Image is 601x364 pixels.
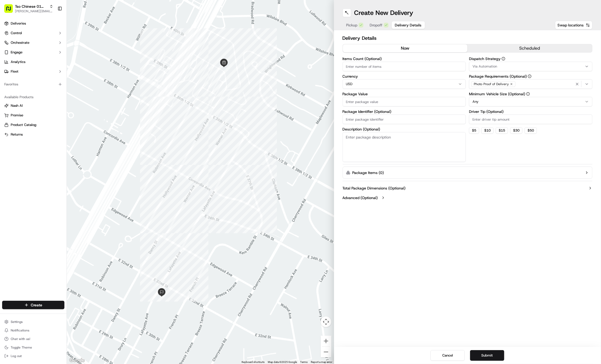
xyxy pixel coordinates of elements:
div: Favorites [2,80,64,89]
button: Start new chat [91,53,97,59]
input: Enter package identifier [343,114,466,124]
label: Package Value [343,92,466,96]
a: Open this area in Google Maps (opens a new window) [68,357,86,364]
button: Via Automation [469,62,592,71]
button: Engage [2,48,64,57]
span: Analytics [11,60,25,64]
button: $15 [496,127,508,134]
button: Cancel [431,350,465,361]
span: [DATE] [47,97,58,102]
img: Nash [5,6,16,16]
span: Product Catalog [11,122,36,127]
span: [PERSON_NAME] [17,83,43,87]
span: Map data ©2025 Google [268,361,297,363]
label: Description (Optional) [343,127,466,131]
span: API Documentation [51,120,86,125]
button: $50 [525,127,537,134]
button: scheduled [467,44,592,52]
a: Powered byPylon [38,132,65,137]
span: Promise [11,113,23,118]
button: Minimum Vehicle Size (Optional) [526,92,530,96]
span: Delivery Details [395,22,422,28]
button: See all [83,69,97,75]
input: Enter driver tip amount [469,114,592,124]
button: Promise [2,111,64,120]
div: We're available if you need us! [24,57,73,61]
label: Driver Tip (Optional) [469,110,592,113]
button: Submit [470,350,504,361]
a: Promise [4,113,62,118]
span: [PERSON_NAME] [17,97,43,102]
label: Total Package Dimensions (Optional) [343,185,406,191]
button: Chat with us! [2,335,64,343]
button: Create [2,301,64,309]
button: Zoom out [321,347,331,357]
span: Swap locations [557,22,584,28]
div: 💻 [45,120,49,124]
span: Returns [11,132,23,137]
button: Returns [2,130,64,139]
a: Report a map error [311,361,332,363]
button: Map camera controls [321,316,331,327]
button: Settings [2,318,64,326]
img: 1738778727109-b901c2ba-d612-49f7-a14d-d897ce62d23f [11,51,21,61]
button: $5 [469,127,479,134]
label: Package Identifier (Optional) [343,110,466,113]
label: Package Items ( 0 ) [352,170,384,175]
button: Tso Chinese 01 Cherrywood[PERSON_NAME][EMAIL_ADDRESS][DOMAIN_NAME] [2,2,55,15]
span: Knowledge Base [11,120,41,125]
a: Nash AI [4,103,62,108]
span: Create [31,302,42,308]
span: Dropoff [370,22,383,28]
a: Terms (opens in new tab) [300,361,308,363]
span: Settings [11,320,23,324]
span: Fleet [11,69,18,74]
span: Pylon [53,133,65,137]
span: Control [11,31,22,35]
span: Engage [11,50,22,55]
button: Tso Chinese 01 Cherrywood [15,4,47,9]
a: 📗Knowledge Base [3,117,43,127]
h1: Create New Delivery [354,9,413,17]
button: now [343,44,468,52]
button: Toggle Theme [2,344,64,351]
label: Advanced (Optional) [343,195,378,200]
input: Enter package value [343,97,466,106]
img: 1736555255976-a54dd68f-1ca7-489b-9aae-adbdc363a1c4 [5,51,15,61]
span: Notifications [11,328,29,333]
button: [PERSON_NAME][EMAIL_ADDRESS][DOMAIN_NAME] [15,9,53,13]
button: Zoom in [321,336,331,346]
img: Brigitte Vinadas [5,92,14,101]
button: Photo Proof of Delivery [469,79,592,89]
span: Nash AI [11,103,23,108]
button: Package Requirements (Optional) [528,74,532,78]
button: Dispatch Strategy [502,57,505,61]
img: 1736555255976-a54dd68f-1ca7-489b-9aae-adbdc363a1c4 [11,98,15,102]
button: $10 [481,127,494,134]
label: Items Count (Optional) [343,57,466,61]
span: Pickup [346,22,358,28]
a: Returns [4,132,62,137]
button: Package Items (0) [343,167,593,179]
a: Analytics [2,58,64,66]
button: Notifications [2,327,64,334]
span: Orchestrate [11,40,29,45]
input: Got a question? Start typing here... [14,35,96,40]
div: 📗 [5,120,10,124]
button: Keyboard shortcuts [242,360,265,364]
div: Available Products [2,93,64,101]
span: Photo Proof of Delivery [474,82,509,86]
a: 💻API Documentation [43,117,88,127]
span: • [44,97,46,102]
span: Toggle Theme [11,345,32,350]
button: Advanced (Optional) [343,195,593,200]
span: Via Automation [472,64,497,69]
a: Deliveries [2,19,64,28]
label: Currency [343,74,466,78]
button: Nash AI [2,101,64,110]
img: 1736555255976-a54dd68f-1ca7-489b-9aae-adbdc363a1c4 [11,83,15,88]
img: Angelique Valdez [5,78,14,86]
span: Deliveries [11,21,26,26]
button: Orchestrate [2,38,64,47]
